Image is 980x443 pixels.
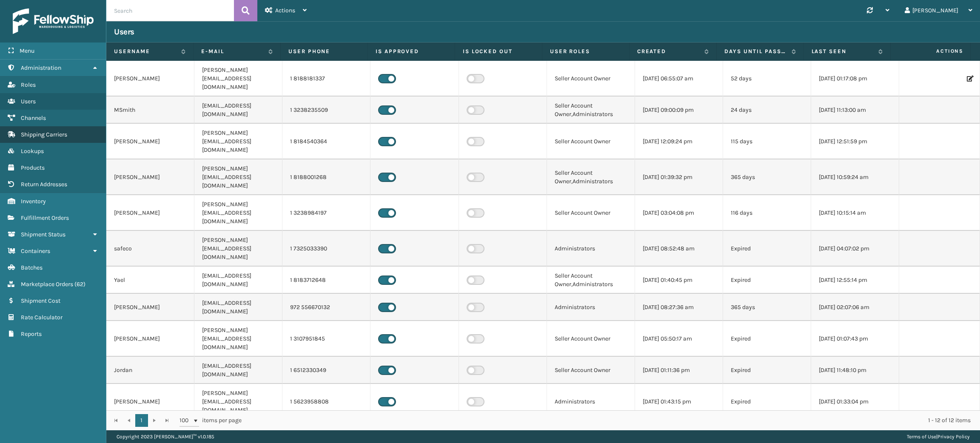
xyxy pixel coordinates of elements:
[723,321,811,357] td: Expired
[282,267,370,294] td: 1 8183712648
[282,321,370,357] td: 1 3107951845
[635,294,723,321] td: [DATE] 08:27:36 am
[635,124,723,159] td: [DATE] 12:09:24 pm
[21,198,46,205] span: Inventory
[282,231,370,267] td: 1 7325033390
[811,97,899,124] td: [DATE] 11:13:00 am
[194,195,282,231] td: [PERSON_NAME][EMAIL_ADDRESS][DOMAIN_NAME]
[282,124,370,159] td: 1 8184540364
[547,195,635,231] td: Seller Account Owner
[635,231,723,267] td: [DATE] 08:52:48 am
[635,61,723,97] td: [DATE] 06:55:07 am
[811,231,899,267] td: [DATE] 04:07:02 pm
[723,357,811,384] td: Expired
[21,81,36,88] span: Roles
[21,64,61,71] span: Administration
[21,181,67,188] span: Return Addresses
[194,267,282,294] td: [EMAIL_ADDRESS][DOMAIN_NAME]
[811,61,899,97] td: [DATE] 01:17:08 pm
[635,321,723,357] td: [DATE] 05:50:17 am
[723,61,811,97] td: 52 days
[179,414,242,427] span: items per page
[117,430,214,443] p: Copyright 2023 [PERSON_NAME]™ v 1.0.185
[21,314,63,321] span: Rate Calculator
[21,247,50,255] span: Containers
[635,357,723,384] td: [DATE] 01:11:36 pm
[635,195,723,231] td: [DATE] 03:04:08 pm
[635,267,723,294] td: [DATE] 01:40:45 pm
[21,98,36,105] span: Users
[811,357,899,384] td: [DATE] 11:48:10 pm
[201,48,264,55] label: E-mail
[463,48,534,55] label: Is Locked Out
[106,195,194,231] td: [PERSON_NAME]
[21,114,46,122] span: Channels
[547,321,635,357] td: Seller Account Owner
[811,321,899,357] td: [DATE] 01:07:43 pm
[811,267,899,294] td: [DATE] 12:55:14 pm
[547,61,635,97] td: Seller Account Owner
[194,321,282,357] td: [PERSON_NAME][EMAIL_ADDRESS][DOMAIN_NAME]
[811,159,899,195] td: [DATE] 10:59:24 am
[106,231,194,267] td: safeco
[194,357,282,384] td: [EMAIL_ADDRESS][DOMAIN_NAME]
[21,148,44,155] span: Lookups
[288,48,360,55] label: User phone
[811,294,899,321] td: [DATE] 02:07:06 am
[723,195,811,231] td: 116 days
[907,434,936,440] a: Terms of Use
[254,416,971,425] div: 1 - 12 of 12 items
[637,48,700,55] label: Created
[547,357,635,384] td: Seller Account Owner
[135,414,148,427] a: 1
[194,384,282,420] td: [PERSON_NAME][EMAIL_ADDRESS][DOMAIN_NAME]
[194,61,282,97] td: [PERSON_NAME][EMAIL_ADDRESS][DOMAIN_NAME]
[723,267,811,294] td: Expired
[282,61,370,97] td: 1 8188181337
[194,97,282,124] td: [EMAIL_ADDRESS][DOMAIN_NAME]
[282,294,370,321] td: 972 556670132
[106,357,194,384] td: Jordan
[21,264,43,271] span: Batches
[547,124,635,159] td: Seller Account Owner
[282,195,370,231] td: 1 3238984197
[635,97,723,124] td: [DATE] 09:00:09 pm
[376,48,447,55] label: Is Approved
[723,294,811,321] td: 365 days
[635,384,723,420] td: [DATE] 01:43:15 pm
[282,357,370,384] td: 1 6512330349
[635,159,723,195] td: [DATE] 01:39:32 pm
[106,97,194,124] td: MSmith
[21,231,66,238] span: Shipment Status
[282,159,370,195] td: 1 8188001268
[21,164,45,171] span: Products
[275,7,295,14] span: Actions
[114,48,177,55] label: Username
[106,384,194,420] td: [PERSON_NAME]
[723,97,811,124] td: 24 days
[723,384,811,420] td: Expired
[967,76,972,82] i: Edit
[106,321,194,357] td: [PERSON_NAME]
[106,294,194,321] td: [PERSON_NAME]
[179,416,192,425] span: 100
[106,124,194,159] td: [PERSON_NAME]
[21,281,73,288] span: Marketplace Orders
[114,27,134,37] h3: Users
[723,159,811,195] td: 365 days
[547,294,635,321] td: Administrators
[21,330,42,338] span: Reports
[20,47,34,54] span: Menu
[547,384,635,420] td: Administrators
[812,48,875,55] label: Last Seen
[547,97,635,124] td: Seller Account Owner,Administrators
[194,294,282,321] td: [EMAIL_ADDRESS][DOMAIN_NAME]
[547,267,635,294] td: Seller Account Owner,Administrators
[550,48,621,55] label: User Roles
[282,384,370,420] td: 1 5623958808
[907,430,970,443] div: |
[723,231,811,267] td: Expired
[194,124,282,159] td: [PERSON_NAME][EMAIL_ADDRESS][DOMAIN_NAME]
[21,214,69,221] span: Fulfillment Orders
[74,281,85,288] span: ( 62 )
